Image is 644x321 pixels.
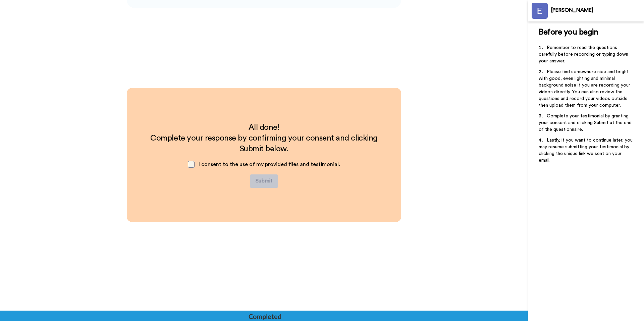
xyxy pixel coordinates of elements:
[249,123,280,131] span: All done!
[249,312,281,321] div: Completed
[199,162,340,167] span: I consent to the use of my provided files and testimonial.
[539,69,632,108] span: Please find somewhere nice and bright with good, even lighting and minimal background noise if yo...
[539,28,598,36] span: Before you begin
[150,134,379,153] span: Complete your response by confirming your consent and clicking Submit below.
[551,7,644,13] div: [PERSON_NAME]
[532,3,548,19] img: Profile Image
[539,45,630,63] span: Remember to read the questions carefully before recording or typing down your answer.
[539,114,633,132] span: Complete your testimonial by granting your consent and clicking Submit at the end of the question...
[539,138,634,163] span: Lastly, if you want to continue later, you may resume submitting your testimonial by clicking the...
[250,174,278,188] button: Submit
